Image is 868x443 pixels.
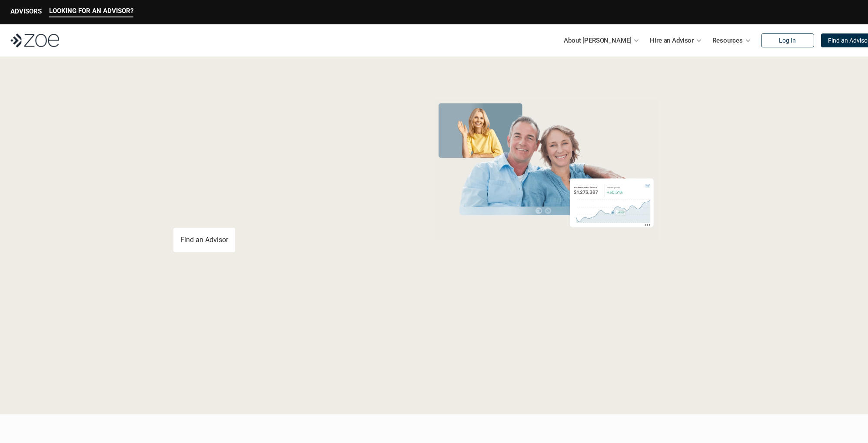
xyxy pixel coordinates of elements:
a: Find an Advisor [173,228,235,252]
em: The information in the visuals above is for illustrative purposes only and does not represent an ... [426,246,667,250]
p: Loremipsum: *DolOrsi Ametconsecte adi Eli Seddoeius tem inc utlaboreet. Dol 1608 MagNaal Enimadmi... [21,341,847,373]
p: LOOKING FOR AN ADVISOR? [49,7,133,15]
a: Log In [761,33,814,47]
span: with a Financial Advisor [173,125,349,188]
p: Resources [712,34,743,47]
p: Log In [779,37,796,44]
p: ADVISORS [10,7,42,15]
p: Hire an Advisor [650,34,694,47]
p: Find an Advisor [180,236,228,244]
p: You deserve an advisor you can trust. [PERSON_NAME], hire, and invest with vetted, fiduciary, fin... [173,197,398,217]
span: Grow Your Wealth [173,96,367,130]
p: About [PERSON_NAME] [564,34,631,47]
